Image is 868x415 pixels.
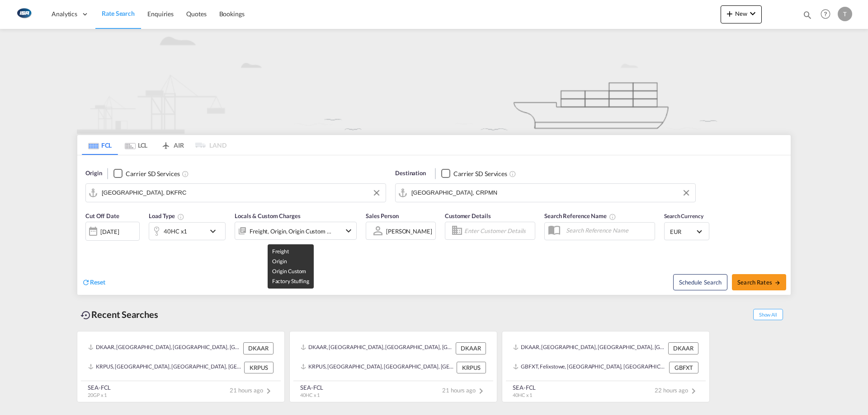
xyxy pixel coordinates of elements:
[52,9,77,19] span: Analytics
[85,169,102,178] span: Origin
[721,5,762,23] button: icon-plus 400-fgNewicon-chevron-down
[85,222,140,241] div: [DATE]
[301,362,454,373] div: KRPUS, Busan, Korea, Republic of, Greater China & Far East Asia, Asia Pacific
[664,213,703,219] span: Search Currency
[82,135,226,155] md-pagination-wrapper: Use the left and right arrow keys to navigate between tabs
[411,186,691,200] input: Search by Port
[80,310,91,321] md-icon: icon-backup-restore
[82,278,90,286] md-icon: icon-refresh
[126,169,179,178] div: Carrier SD Services
[86,184,386,202] md-input-container: Fredericia, DKFRC
[395,169,426,178] span: Destination
[370,186,383,200] button: Clear Input
[102,186,381,200] input: Search by Port
[244,362,274,373] div: KRPUS
[177,213,184,220] md-icon: Select multiple loads to view rates
[737,279,781,286] span: Search Rates
[544,212,616,219] span: Search Reference Name
[442,387,486,394] span: 21 hours ago
[90,278,105,286] span: Reset
[513,392,532,398] span: 40HC x 1
[747,8,758,19] md-icon: icon-chevron-down
[235,212,301,219] span: Locals & Custom Charges
[445,212,491,219] span: Customer Details
[838,7,852,21] div: T
[513,383,536,392] div: SEA-FCL
[669,225,704,238] md-select: Select Currency: € EUREuro
[118,135,154,155] md-tab-item: LCL
[802,10,812,20] md-icon: icon-magnify
[88,392,107,398] span: 20GP x 1
[301,342,453,354] div: DKAAR, Aarhus, Denmark, Northern Europe, Europe
[113,169,179,178] md-checkbox: Checkbox No Ink
[509,170,516,177] md-icon: Unchecked: Search for CY (Container Yard) services for all selected carriers.Checked : Search for...
[88,362,242,373] div: KRPUS, Busan, Korea, Republic of, Greater China & Far East Asia, Asia Pacific
[457,362,486,373] div: KRPUS
[818,6,838,23] div: Help
[679,186,693,200] button: Clear Input
[476,386,486,396] md-icon: icon-chevron-right
[82,135,118,155] md-tab-item: FCL
[250,225,332,238] div: Freight Origin Origin Custom Factory Stuffing
[802,10,812,23] div: icon-magnify
[669,362,698,373] div: GBFXT
[102,9,135,17] span: Rate Search
[85,212,119,219] span: Cut Off Date
[513,362,667,373] div: GBFXT, Felixstowe, United Kingdom, GB & Ireland, Europe
[219,10,245,18] span: Bookings
[732,274,786,290] button: Search Ratesicon-arrow-right
[456,342,486,354] div: DKAAR
[453,169,507,178] div: Carrier SD Services
[160,140,171,147] md-icon: icon-airplane
[77,331,285,402] recent-search-card: DKAAR, [GEOGRAPHIC_DATA], [GEOGRAPHIC_DATA], [GEOGRAPHIC_DATA], [GEOGRAPHIC_DATA] DKAARKRPUS, [GE...
[385,224,433,238] md-select: Sales Person: Tobias Lading
[82,278,105,288] div: icon-refreshReset
[818,6,833,22] span: Help
[386,228,432,235] div: [PERSON_NAME]
[149,222,226,240] div: 40HC x1icon-chevron-down
[753,309,783,320] span: Show All
[85,240,92,252] md-datepicker: Select
[441,169,507,178] md-checkbox: Checkbox No Ink
[230,387,274,394] span: 21 hours ago
[147,10,174,18] span: Enquiries
[724,8,735,19] md-icon: icon-plus 400-fg
[561,224,655,237] input: Search Reference Name
[263,386,274,396] md-icon: icon-chevron-right
[88,383,111,392] div: SEA-FCL
[609,213,616,220] md-icon: Your search will be saved by the below given name
[289,331,497,402] recent-search-card: DKAAR, [GEOGRAPHIC_DATA], [GEOGRAPHIC_DATA], [GEOGRAPHIC_DATA], [GEOGRAPHIC_DATA] DKAARKRPUS, [GE...
[688,386,699,396] md-icon: icon-chevron-right
[186,10,206,18] span: Quotes
[502,331,710,402] recent-search-card: DKAAR, [GEOGRAPHIC_DATA], [GEOGRAPHIC_DATA], [GEOGRAPHIC_DATA], [GEOGRAPHIC_DATA] DKAARGBFXT, Fel...
[100,228,119,236] div: [DATE]
[673,274,727,290] button: Note: By default Schedule search will only considerorigin ports, destination ports and cut off da...
[300,383,323,392] div: SEA-FCL
[396,184,695,202] md-input-container: Puerto Moin, CRPMN
[208,226,223,237] md-icon: icon-chevron-down
[300,392,320,398] span: 40HC x 1
[149,212,184,219] span: Load Type
[670,228,695,236] span: EUR
[154,135,190,155] md-tab-item: AIR
[77,155,791,295] div: Origin Checkbox No InkUnchecked: Search for CY (Container Yard) services for all selected carrier...
[513,342,666,354] div: DKAAR, Aarhus, Denmark, Northern Europe, Europe
[724,10,758,17] span: New
[366,212,399,219] span: Sales Person
[164,225,187,238] div: 40HC x1
[464,224,532,238] input: Enter Customer Details
[182,170,189,177] md-icon: Unchecked: Search for CY (Container Yard) services for all selected carriers.Checked : Search for...
[668,342,698,354] div: DKAAR
[88,342,241,354] div: DKAAR, Aarhus, Denmark, Northern Europe, Europe
[77,29,791,134] img: new-FCL.png
[243,342,274,354] div: DKAAR
[774,280,781,286] md-icon: icon-arrow-right
[235,222,357,240] div: Freight Origin Origin Custom Factory Stuffingicon-chevron-down
[272,248,309,284] span: Freight Origin Origin Custom Factory Stuffing
[343,225,354,236] md-icon: icon-chevron-down
[655,387,699,394] span: 22 hours ago
[77,304,162,325] div: Recent Searches
[14,4,34,24] img: 1aa151c0c08011ec8d6f413816f9a227.png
